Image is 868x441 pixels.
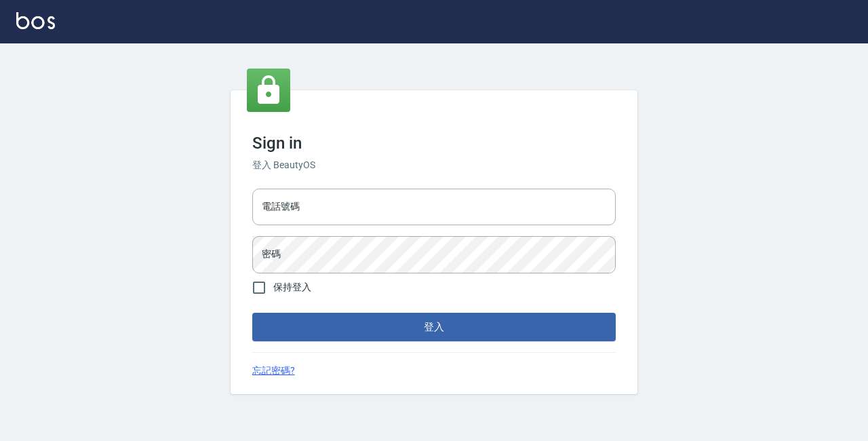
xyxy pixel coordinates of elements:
[16,12,55,29] img: Logo
[252,134,616,153] h3: Sign in
[273,280,311,294] span: 保持登入
[252,313,616,341] button: 登入
[252,158,616,172] h6: 登入 BeautyOS
[252,364,295,378] a: 忘記密碼?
